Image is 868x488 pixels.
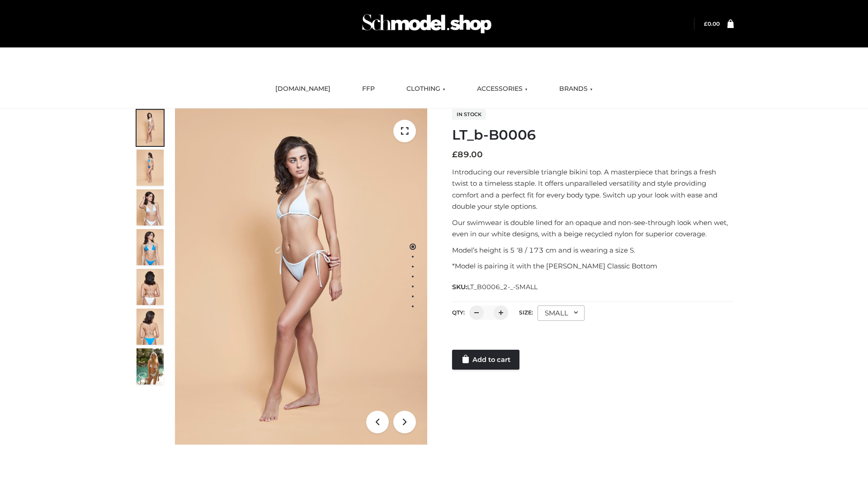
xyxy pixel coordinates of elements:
[137,150,164,186] img: ArielClassicBikiniTop_CloudNine_AzureSky_OW114ECO_2-scaled.jpg
[704,20,708,27] span: £
[704,20,720,27] a: £0.00
[452,166,734,212] p: Introducing our reversible triangle bikini top. A masterpiece that brings a fresh twist to a time...
[452,260,734,272] p: *Model is pairing it with the [PERSON_NAME] Classic Bottom
[452,150,483,160] bdi: 89.00
[355,79,382,99] a: FFP
[137,269,164,305] img: ArielClassicBikiniTop_CloudNine_AzureSky_OW114ECO_7-scaled.jpg
[400,79,452,99] a: CLOTHING
[519,309,533,316] label: Size:
[704,20,720,27] bdi: 0.00
[452,309,465,316] label: QTY:
[175,108,427,445] img: ArielClassicBikiniTop_CloudNine_AzureSky_OW114ECO_1
[137,189,164,225] img: ArielClassicBikiniTop_CloudNine_AzureSky_OW114ECO_3-scaled.jpg
[538,305,585,321] div: SMALL
[470,79,534,99] a: ACCESSORIES
[269,79,337,99] a: [DOMAIN_NAME]
[452,244,734,256] p: Model’s height is 5 ‘8 / 173 cm and is wearing a size S.
[467,283,538,291] span: LT_B0006_2-_-SMALL
[452,127,734,143] h1: LT_b-B0006
[137,309,164,345] img: ArielClassicBikiniTop_CloudNine_AzureSky_OW114ECO_8-scaled.jpg
[452,282,538,292] span: SKU:
[552,79,599,99] a: BRANDS
[452,217,734,240] p: Our swimwear is double lined for an opaque and non-see-through look when wet, even in our white d...
[137,348,164,385] img: Arieltop_CloudNine_AzureSky2.jpg
[452,350,519,370] a: Add to cart
[137,229,164,265] img: ArielClassicBikiniTop_CloudNine_AzureSky_OW114ECO_4-scaled.jpg
[452,150,458,160] span: £
[137,110,164,146] img: ArielClassicBikiniTop_CloudNine_AzureSky_OW114ECO_1-scaled.jpg
[452,109,486,120] span: In stock
[359,6,495,42] img: Schmodel Admin 964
